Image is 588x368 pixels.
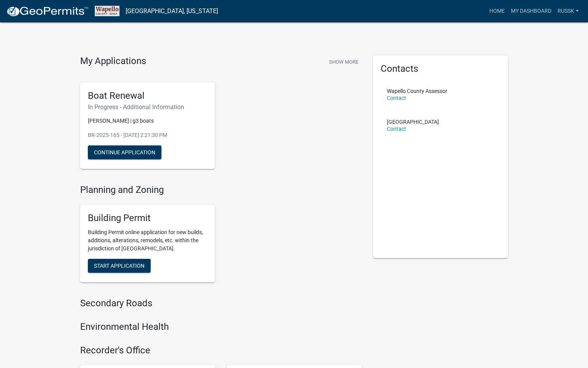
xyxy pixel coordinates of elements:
p: Building Permit online application for new builds, additions, alterations, remodels, etc. within ... [88,228,207,253]
h4: Secondary Roads [80,298,361,309]
h5: Boat Renewal [88,90,207,101]
h4: Environmental Health [80,321,361,333]
a: Contact [387,95,406,101]
button: Continue Application [88,145,161,159]
a: Contact [387,126,406,132]
a: [GEOGRAPHIC_DATA], [US_STATE] [126,5,218,18]
h4: Recorder's Office [80,345,361,356]
p: [GEOGRAPHIC_DATA] [387,119,439,125]
h4: Planning and Zoning [80,184,361,196]
p: BR-2025-165 - [DATE] 2:21:30 PM [88,131,207,139]
p: [PERSON_NAME] | g3 boats [88,117,207,125]
a: russk [554,4,582,19]
h6: In Progress - Additional Information [88,103,207,111]
h5: Contacts [381,63,500,74]
p: Wapello County Assessor [387,88,447,94]
img: Wapello County, Iowa [95,6,119,16]
h5: Building Permit [88,213,207,224]
a: Home [486,4,508,19]
a: My Dashboard [508,4,554,19]
h4: My Applications [80,56,146,67]
button: Show More [326,56,361,68]
span: Start Application [94,263,144,269]
button: Start Application [88,259,151,273]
